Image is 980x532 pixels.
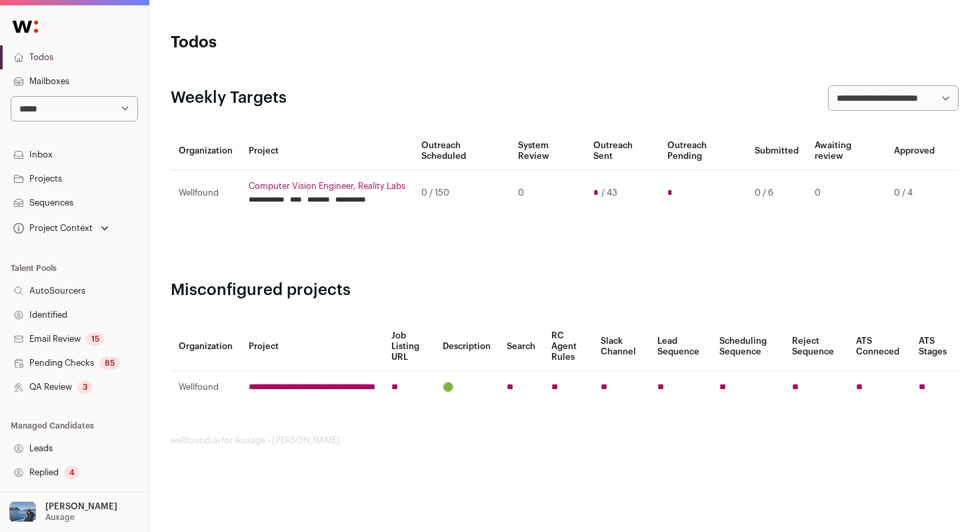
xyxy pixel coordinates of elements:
p: Auxage [45,512,75,523]
img: 17109629-medium_jpg [8,497,37,527]
td: Wellfound [171,371,241,404]
td: Wellfound [171,170,241,216]
th: Project [241,132,413,170]
h2: Misconfigured projects [171,280,959,301]
button: Open dropdown [11,219,111,238]
p: [PERSON_NAME] [45,501,117,512]
footer: wellfound:ai for Auxage - [PERSON_NAME] [171,435,959,446]
div: 15 [86,332,105,346]
th: ATS Stages [911,322,959,371]
td: 🟢 [435,371,499,404]
th: System Review [510,132,586,170]
th: Submitted [747,132,807,170]
td: 0 / 4 [886,170,943,216]
th: Job Listing URL [383,322,435,371]
h1: Todos [171,32,433,53]
h2: Weekly Targets [171,87,287,109]
th: Awaiting review [807,132,886,170]
td: 0 / 6 [747,170,807,216]
th: ATS Conneced [848,322,911,371]
th: Outreach Scheduled [413,132,510,170]
th: Outreach Sent [585,132,659,170]
td: 0 [807,170,886,216]
img: Wellfound [5,13,45,40]
th: RC Agent Rules [543,322,593,371]
div: 85 [99,356,120,370]
th: Approved [886,132,943,170]
th: Outreach Pending [659,132,747,170]
th: Slack Channel [593,322,649,371]
button: Open dropdown [5,497,120,527]
th: Description [435,322,499,371]
th: Scheduling Sequence [711,322,784,371]
a: Computer Vision Engineer, Reality Labs [249,181,405,192]
div: Project Context [11,223,93,234]
th: Project [241,322,383,371]
th: Lead Sequence [649,322,712,371]
th: Reject Sequence [784,322,848,371]
th: Organization [171,132,241,170]
div: 4 [64,466,80,479]
td: 0 [510,170,586,216]
div: 3 [77,380,93,394]
td: 0 / 150 [413,170,510,216]
span: / 43 [601,188,617,198]
th: Organization [171,322,241,371]
th: Search [499,322,543,371]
